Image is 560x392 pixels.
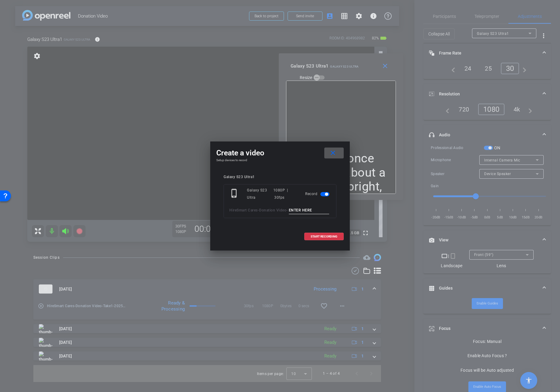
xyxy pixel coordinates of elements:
[229,208,258,212] span: HireSmart Cares
[259,208,286,212] span: Donation Video
[247,187,273,201] div: Galaxy S23 Ultra
[216,148,344,158] div: Create a video
[216,158,344,162] h4: Setup devices to record
[329,149,337,157] mat-icon: close
[273,187,296,201] div: 1080P | 30fps
[286,208,288,212] span: -
[305,187,331,201] div: Record
[224,175,336,179] div: Galaxy S23 Ultra1
[289,207,329,214] input: ENTER HERE
[258,208,259,212] span: -
[229,188,240,199] mat-icon: phone_iphone
[311,235,337,238] span: START RECORDING
[304,233,344,240] button: START RECORDING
